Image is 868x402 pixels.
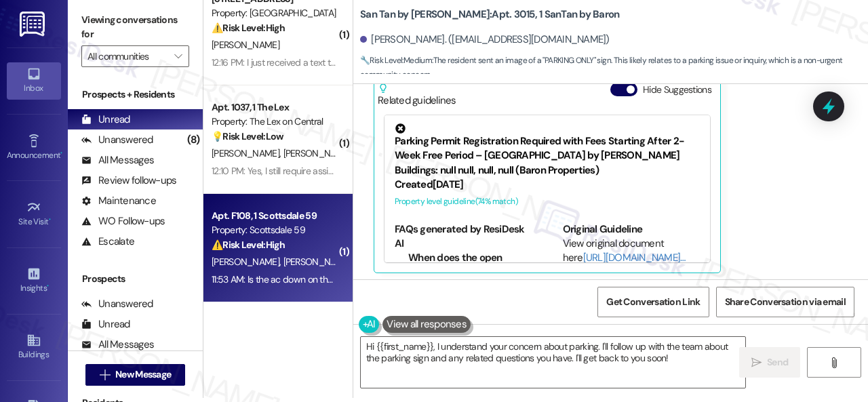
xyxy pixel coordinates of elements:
label: Hide Suggestions [643,83,711,97]
i:  [751,357,762,368]
i:  [829,357,839,368]
div: Apt. F108, 1 Scottsdale 59 [212,209,337,223]
i:  [100,369,110,380]
div: [PERSON_NAME]. ([EMAIL_ADDRESS][DOMAIN_NAME]) [360,33,610,47]
div: Created [DATE] [395,178,700,192]
a: [URL][DOMAIN_NAME]… [583,251,686,264]
a: Site Visit • [7,196,61,233]
span: Get Conversation Link [606,295,700,309]
i:  [174,51,182,62]
span: [PERSON_NAME] [283,147,351,159]
a: Inbox [7,62,61,99]
a: Buildings [7,329,61,365]
div: Property: Scottsdale 59 [212,223,337,237]
span: [PERSON_NAME] [212,256,283,268]
span: [PERSON_NAME] [283,256,351,268]
div: 11:53 AM: Is the ac down on the east side? [212,273,375,285]
textarea: Hi {{first_name}}, I understand your concern about parking. I'll follow up with the team about th... [361,337,745,388]
span: [PERSON_NAME] [212,39,279,51]
div: Property level guideline ( 74 % match) [395,195,700,209]
div: Apt. 1037, 1 The Lex [212,100,337,115]
button: Get Conversation Link [597,287,709,317]
input: All communities [87,45,167,67]
div: WO Follow-ups [81,214,165,228]
div: Prospects + Residents [68,87,203,102]
b: FAQs generated by ResiDesk AI [395,222,525,250]
span: • [60,148,62,158]
div: (8) [184,129,203,150]
div: Unanswered [81,297,153,311]
div: Unanswered [81,133,153,147]
a: Insights • [7,262,61,299]
div: Property: [GEOGRAPHIC_DATA] [212,6,337,20]
b: San Tan by [PERSON_NAME]: Apt. 3015, 1 SanTan by Baron [360,7,619,22]
strong: 💡 Risk Level: Low [212,130,283,142]
label: Viewing conversations for [81,9,189,45]
div: All Messages [81,153,154,167]
b: Original Guideline [563,222,643,236]
span: : The resident sent an image of a "PARKING ONLY" sign. This likely relates to a parking issue or ... [360,54,868,83]
span: New Message [115,367,171,382]
div: Unread [81,317,130,331]
div: Property: The Lex on Central [212,115,337,129]
div: View original document here [563,237,701,266]
img: ResiDesk Logo [20,12,47,37]
button: Share Conversation via email [716,287,854,317]
span: • [49,215,51,224]
div: All Messages [81,338,154,352]
div: Parking Permit Registration Required with Fees Starting After 2-Week Free Period – [GEOGRAPHIC_DA... [395,123,700,178]
div: Maintenance [81,194,156,208]
div: Prospects [68,272,203,286]
div: Review follow-ups [81,174,176,188]
span: Send [767,355,788,369]
span: [PERSON_NAME] [212,147,283,159]
div: Escalate [81,235,134,249]
span: • [47,281,49,291]
div: Related guidelines [378,83,456,108]
strong: ⚠️ Risk Level: High [212,239,285,251]
button: New Message [85,364,186,386]
strong: ⚠️ Risk Level: High [212,22,285,34]
div: Unread [81,113,130,127]
strong: 🔧 Risk Level: Medium [360,55,432,66]
button: Send [739,347,800,378]
span: Share Conversation via email [725,295,846,309]
li: When does the open registration period for free permits end? [408,251,532,294]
